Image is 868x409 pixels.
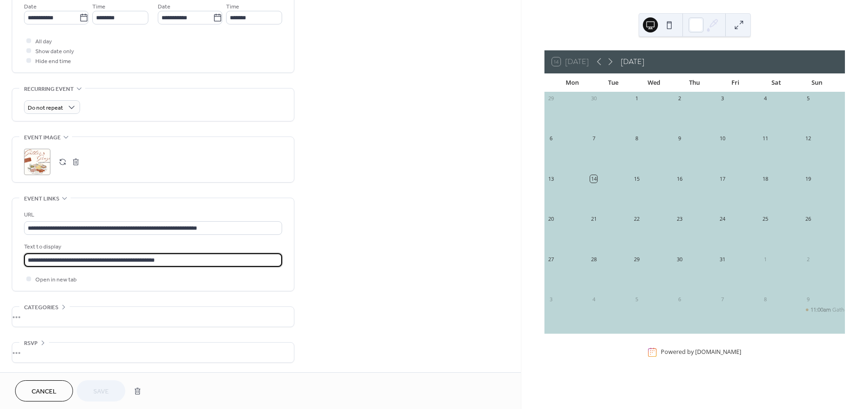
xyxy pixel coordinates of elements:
span: Date [24,2,37,12]
div: 23 [676,216,683,223]
div: 14 [590,175,597,182]
div: Thu [674,73,715,92]
span: Categories [24,303,58,313]
span: Cancel [32,387,57,397]
div: 1 [762,256,769,263]
span: Date [158,2,170,12]
div: Sat [756,73,797,92]
span: Open in new tab [35,275,77,285]
span: Do not repeat [28,103,63,113]
span: All day [35,37,52,47]
div: Wed [633,73,674,92]
div: 19 [805,175,812,182]
div: 30 [590,95,597,102]
div: 4 [762,95,769,102]
div: 29 [633,256,640,263]
div: 21 [590,216,597,223]
div: URL [24,210,280,220]
div: 16 [676,175,683,182]
div: 1 [633,95,640,102]
div: 24 [719,216,726,223]
div: ••• [12,343,294,362]
div: 31 [719,256,726,263]
div: 30 [676,256,683,263]
div: Gather & Graze: A Holiday Workshop [802,306,845,314]
div: [DATE] [621,56,644,67]
button: Cancel [15,380,73,401]
span: RSVP [24,338,38,348]
div: 8 [762,296,769,303]
div: Text to display [24,242,280,252]
span: Event links [24,194,59,204]
div: 6 [676,296,683,303]
div: 9 [805,296,812,303]
div: ; [24,149,50,175]
span: 11:00am [811,306,832,314]
div: 3 [719,95,726,102]
div: 18 [762,175,769,182]
span: Show date only [35,47,74,56]
div: 5 [633,296,640,303]
div: 25 [762,216,769,223]
div: 28 [590,256,597,263]
div: 2 [805,256,812,263]
div: 10 [719,135,726,142]
div: 13 [547,175,554,182]
div: 2 [676,95,683,102]
div: Powered by [661,348,741,356]
span: Event image [24,133,61,143]
span: Recurring event [24,84,74,94]
span: Time [92,2,105,12]
div: 7 [719,296,726,303]
div: 4 [590,296,597,303]
span: Time [226,2,239,12]
div: 20 [547,216,554,223]
div: 3 [547,296,554,303]
div: Tue [592,73,633,92]
div: Mon [552,73,593,92]
div: 8 [633,135,640,142]
div: 26 [805,216,812,223]
div: ••• [12,307,294,327]
div: 15 [633,175,640,182]
div: 11 [762,135,769,142]
div: 6 [547,135,554,142]
div: 29 [547,95,554,102]
span: Hide end time [35,56,71,66]
div: 27 [547,256,554,263]
div: Sun [796,73,837,92]
a: [DOMAIN_NAME] [695,348,741,356]
div: 22 [633,216,640,223]
div: 5 [805,95,812,102]
div: 17 [719,175,726,182]
div: 7 [590,135,597,142]
div: Fri [715,73,756,92]
div: 12 [805,135,812,142]
div: 9 [676,135,683,142]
